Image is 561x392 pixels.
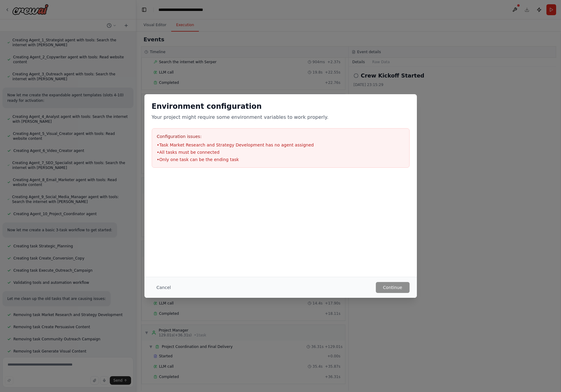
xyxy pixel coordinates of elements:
[157,133,404,139] h3: Configuration issues:
[376,282,410,293] button: Continue
[152,101,410,111] h2: Environment configuration
[152,114,410,121] p: Your project might require some environment variables to work properly.
[157,156,404,163] li: • Only one task can be the ending task
[152,282,176,293] button: Cancel
[157,149,404,155] li: • All tasks must be connected
[157,142,404,148] li: • Task Market Research and Strategy Development has no agent assigned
